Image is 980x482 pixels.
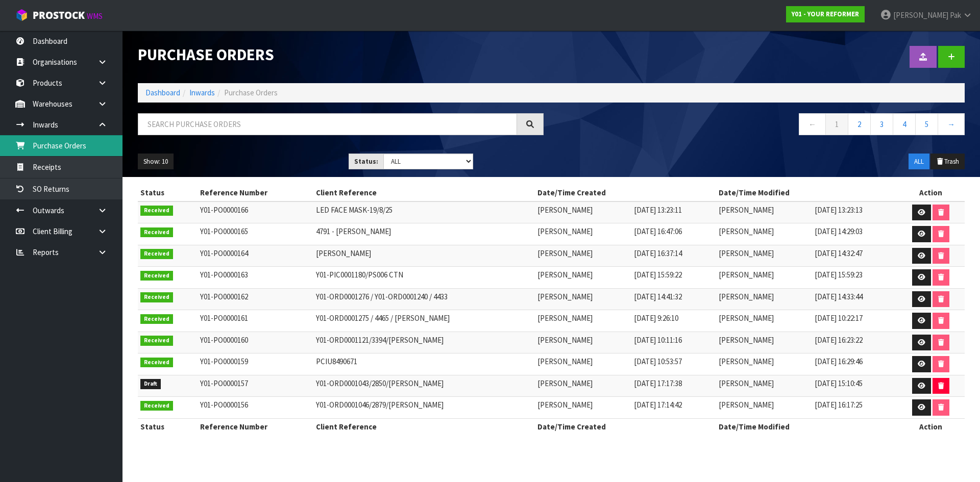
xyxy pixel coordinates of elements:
h1: Purchase Orders [138,46,544,63]
td: Y01-PO0000162 [198,288,313,310]
span: [PERSON_NAME] [537,400,593,410]
th: Action [897,185,965,201]
span: [DATE] 16:37:14 [634,248,682,258]
td: Y01-PO0000156 [198,397,313,419]
a: 4 [893,113,916,135]
th: Status [138,418,198,435]
th: Client Reference [313,418,535,435]
span: [DATE] 16:29:46 [815,357,863,366]
span: Received [140,249,173,259]
small: WMS [87,11,103,21]
span: Received [140,401,173,411]
td: Y01-ORD0001275 / 4465 / [PERSON_NAME] [313,310,535,332]
td: Y01-ORD0001121/3394/[PERSON_NAME] [313,332,535,353]
span: [DATE] 15:10:45 [815,378,863,388]
th: Date/Time Modified [716,418,897,435]
span: [DATE] 10:22:17 [815,313,863,323]
span: [DATE] 17:17:38 [634,378,682,388]
a: Dashboard [145,88,180,97]
span: [PERSON_NAME] [719,270,774,280]
td: Y01-PO0000163 [198,267,313,289]
strong: Status: [354,157,378,166]
span: [PERSON_NAME] [719,313,774,323]
span: Received [140,292,173,302]
span: [PERSON_NAME] [537,335,593,345]
td: 4791 - [PERSON_NAME] [313,223,535,245]
span: [PERSON_NAME] [719,400,774,410]
span: [DATE] 16:23:22 [815,335,863,345]
td: PCIU8490671 [313,353,535,375]
th: Reference Number [198,185,313,201]
span: [DATE] 15:59:22 [634,270,682,280]
span: [PERSON_NAME] [719,378,774,388]
th: Status [138,185,198,201]
th: Action [897,418,965,435]
span: Received [140,206,173,216]
a: 3 [870,113,893,135]
button: Show: 10 [138,154,174,170]
span: ProStock [33,9,85,22]
a: 2 [848,113,871,135]
span: Received [140,358,173,368]
span: [DATE] 10:11:16 [634,335,682,345]
strong: Y01 - YOUR REFORMER [792,10,859,18]
span: [PERSON_NAME] [719,205,774,215]
td: Y01-PO0000164 [198,245,313,267]
input: Search purchase orders [138,113,517,135]
img: cube-alt.png [15,9,28,21]
td: Y01-PO0000160 [198,332,313,353]
span: Received [140,227,173,238]
span: [DATE] 14:32:47 [815,248,863,258]
a: 5 [915,113,938,135]
span: [PERSON_NAME] [719,248,774,258]
a: → [938,113,965,135]
span: [PERSON_NAME] [893,10,948,20]
span: [DATE] 13:23:13 [815,205,863,215]
span: [PERSON_NAME] [537,226,593,236]
span: [PERSON_NAME] [537,313,593,323]
span: [PERSON_NAME] [537,378,593,388]
a: Y01 - YOUR REFORMER [786,6,865,22]
td: Y01-ORD0001276 / Y01-ORD0001240 / 4433 [313,288,535,310]
span: Draft [140,379,161,389]
th: Date/Time Created [535,418,716,435]
th: Date/Time Created [535,185,716,201]
span: [DATE] 13:23:11 [634,205,682,215]
span: [PERSON_NAME] [719,357,774,366]
span: [PERSON_NAME] [537,292,593,301]
td: Y01-PIC0001180/PS006 CTN [313,267,535,289]
span: Received [140,314,173,324]
span: [DATE] 14:41:32 [634,292,682,301]
span: [PERSON_NAME] [719,226,774,236]
td: [PERSON_NAME] [313,245,535,267]
button: ALL [909,154,929,170]
span: [DATE] 9:26:10 [634,313,678,323]
td: Y01-PO0000165 [198,223,313,245]
span: [DATE] 10:53:57 [634,357,682,366]
td: Y01-PO0000159 [198,353,313,375]
span: [PERSON_NAME] [719,292,774,301]
th: Date/Time Modified [716,185,897,201]
span: Received [140,336,173,346]
td: Y01-ORD0001046/2879/[PERSON_NAME] [313,397,535,419]
span: [DATE] 14:29:03 [815,226,863,236]
span: Purchase Orders [224,88,278,97]
span: [DATE] 16:17:25 [815,400,863,410]
span: Received [140,271,173,281]
span: [PERSON_NAME] [537,270,593,280]
td: Y01-ORD0001043/2850/[PERSON_NAME] [313,375,535,397]
a: Inwards [189,88,215,97]
span: [PERSON_NAME] [537,248,593,258]
nav: Page navigation [559,113,965,138]
button: Trash [930,154,965,170]
span: [DATE] 16:47:06 [634,226,682,236]
span: [PERSON_NAME] [537,357,593,366]
td: Y01-PO0000166 [198,201,313,223]
a: 1 [825,113,848,135]
th: Client Reference [313,185,535,201]
span: Pak [950,10,961,20]
a: ← [799,113,826,135]
td: Y01-PO0000157 [198,375,313,397]
span: [PERSON_NAME] [537,205,593,215]
span: [PERSON_NAME] [719,335,774,345]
